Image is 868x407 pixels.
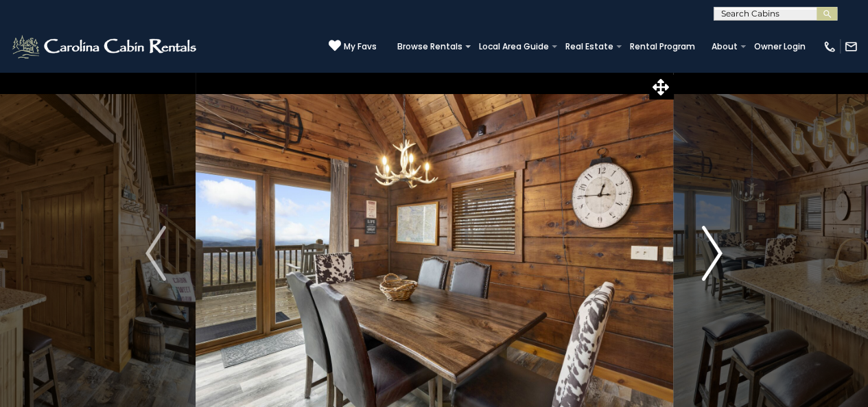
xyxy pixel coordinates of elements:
[702,226,723,281] img: arrow
[705,37,744,56] a: About
[823,40,836,54] img: phone-regular-white.png
[559,37,620,56] a: Real Estate
[472,37,556,56] a: Local Area Guide
[747,37,812,56] a: Owner Login
[844,40,858,54] img: mail-regular-white.png
[10,33,200,60] img: White-1-2.png
[344,40,377,53] span: My Favs
[145,226,166,281] img: arrow
[623,37,702,56] a: Rental Program
[390,37,469,56] a: Browse Rentals
[329,39,377,54] a: My Favs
